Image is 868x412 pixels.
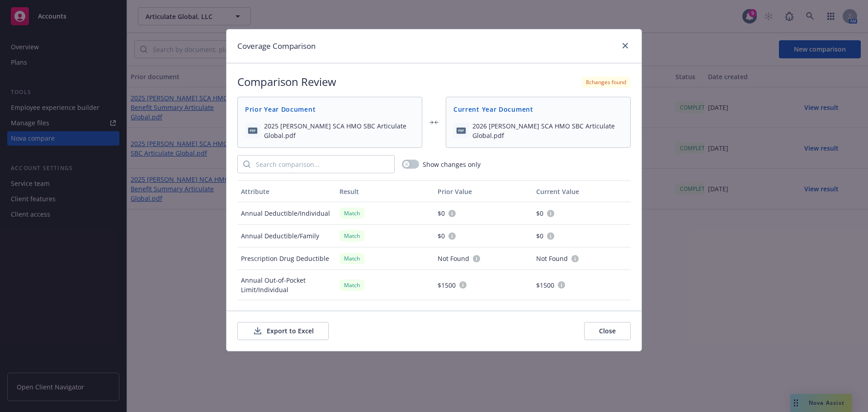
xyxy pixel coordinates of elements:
[237,322,329,340] button: Export to Excel
[237,202,336,225] div: Annual Deductible/Individual
[340,208,364,219] div: Match
[264,121,415,140] span: 2025 [PERSON_NAME] SCA HMO SBC Articulate Global.pdf
[438,187,529,196] div: Prior Value
[536,208,543,218] span: $0
[536,187,627,196] div: Current Value
[536,254,568,263] span: Not Found
[434,180,533,202] button: Prior Value
[237,270,336,300] div: Annual Out-of-Pocket Limit/Individual
[237,247,336,270] div: Prescription Drug Deductible
[336,180,434,202] button: Result
[438,208,445,218] span: $0
[536,231,543,241] span: $0
[453,104,623,114] span: Current Year Document
[340,279,364,291] div: Match
[245,104,415,114] span: Prior Year Document
[237,225,336,247] div: Annual Deductible/Family
[472,121,623,140] span: 2026 [PERSON_NAME] SCA HMO SBC Articulate Global.pdf
[536,280,554,290] span: $1500
[438,231,445,241] span: $0
[584,322,631,340] button: Close
[581,76,631,88] div: 8 changes found
[340,253,364,264] div: Match
[340,230,364,242] div: Match
[620,40,631,51] a: close
[237,74,336,90] h2: Comparison Review
[423,160,481,169] span: Show changes only
[340,187,431,196] div: Result
[250,156,394,173] input: Search comparison...
[241,187,332,196] div: Attribute
[243,161,250,168] svg: Search
[237,40,316,52] h1: Coverage Comparison
[237,180,336,202] button: Attribute
[533,180,631,202] button: Current Value
[438,254,469,263] span: Not Found
[237,300,336,331] div: Annual Out-of-Pocket Limit/Family
[438,280,456,290] span: $1500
